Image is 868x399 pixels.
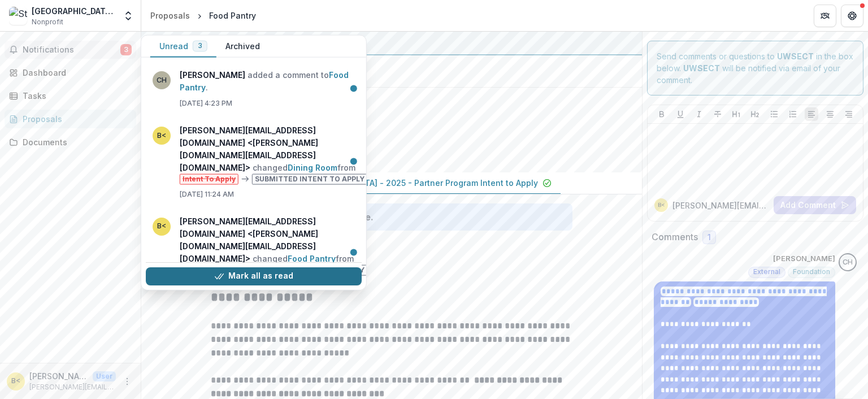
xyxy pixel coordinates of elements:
[692,107,706,121] button: Italicize
[180,69,355,94] p: added a comment to .
[773,253,835,264] p: [PERSON_NAME]
[29,370,88,382] p: [PERSON_NAME][EMAIL_ADDRESS][DOMAIN_NAME] <[PERSON_NAME][DOMAIN_NAME][EMAIL_ADDRESS][DOMAIN_NAME]>
[5,133,136,151] a: Documents
[777,51,814,61] strong: UWSECT
[198,42,202,50] span: 3
[843,259,853,266] div: Carli Herz
[146,7,194,24] a: Proposals
[23,136,127,148] div: Documents
[774,196,856,214] button: Add Comment
[216,36,269,58] button: Archived
[93,371,116,381] p: User
[120,375,134,388] button: More
[23,45,120,55] span: Notifications
[5,86,136,105] a: Tasks
[11,378,20,385] div: brenda.svdpp@gmail.com <brenda.svdpp@gmail.com>
[842,107,856,121] button: Align Right
[150,36,633,50] div: UWSECT
[730,107,743,121] button: Heading 1
[672,199,769,211] p: [PERSON_NAME][EMAIL_ADDRESS][DOMAIN_NAME] <
[814,5,836,27] button: Partners
[767,107,781,121] button: Bullet List
[647,41,863,96] div: Send comments or questions to in the box below. will be notified via email of your comment.
[288,253,336,263] a: Food Pantry
[209,10,256,21] div: Food Pantry
[823,107,837,121] button: Align Center
[32,5,116,17] div: [GEOGRAPHIC_DATA][PERSON_NAME] [GEOGRAPHIC_DATA]
[708,233,711,242] span: 1
[674,107,687,121] button: Underline
[652,232,698,242] h2: Comments
[32,17,63,27] span: Nonprofit
[5,63,136,82] a: Dashboard
[120,5,136,27] button: Open entity switcher
[5,110,136,128] a: Proposals
[29,382,116,392] p: [PERSON_NAME][EMAIL_ADDRESS][DOMAIN_NAME]
[150,36,216,58] button: Unread
[786,107,800,121] button: Ordered List
[658,202,665,208] div: brenda.svdpp@gmail.com <brenda.svdpp@gmail.com>
[23,113,127,125] div: Proposals
[841,5,863,27] button: Get Help
[805,107,818,121] button: Align Left
[753,268,780,276] span: External
[150,10,190,21] div: Proposals
[120,44,132,55] span: 3
[683,63,720,73] strong: UWSECT
[288,163,337,172] a: Dining Room
[748,107,762,121] button: Heading 2
[5,41,136,59] button: Notifications3
[9,7,27,25] img: St. Vincent de Paul Place Norwich
[146,7,261,24] nav: breadcrumb
[180,215,372,275] p: changed from
[23,67,127,79] div: Dashboard
[180,124,372,185] p: changed from
[793,268,830,276] span: Foundation
[146,267,362,285] button: Mark all as read
[711,107,724,121] button: Strike
[180,70,349,92] a: Food Pantry
[655,107,669,121] button: Bold
[23,90,127,102] div: Tasks
[150,97,615,110] h2: Food Pantry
